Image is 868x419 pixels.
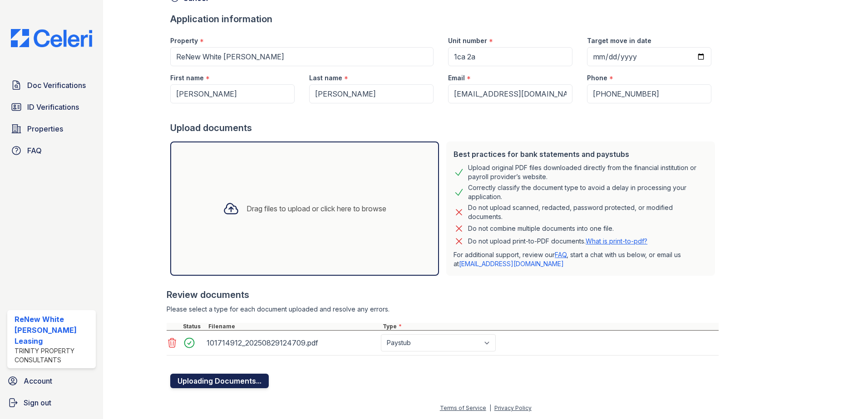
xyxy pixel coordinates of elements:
div: Application information [170,13,719,25]
label: Property [170,36,198,45]
label: Phone [587,73,607,83]
a: Account [4,372,99,390]
p: For additional support, review our , start a chat with us below, or email us at [454,250,708,268]
a: Terms of Service [440,404,486,411]
button: Uploading Documents... [170,374,269,388]
label: Email [448,73,465,83]
label: First name [170,73,204,83]
div: Trinity Property Consultants [15,346,92,365]
p: Do not upload print-to-PDF documents. [468,237,647,246]
div: Type [381,323,719,330]
a: What is print-to-pdf? [586,237,647,245]
a: Doc Verifications [7,76,96,94]
a: FAQ [555,251,567,258]
div: Do not upload scanned, redacted, password protected, or modified documents. [468,203,708,221]
span: Properties [27,123,63,134]
a: ID Verifications [7,98,96,116]
div: Upload original PDF files downloaded directly from the financial institution or payroll provider’... [468,163,708,181]
div: Correctly classify the document type to avoid a delay in processing your application. [468,183,708,201]
a: [EMAIL_ADDRESS][DOMAIN_NAME] [459,260,564,268]
div: | [489,404,491,411]
span: FAQ [27,145,42,156]
div: Status [181,323,207,330]
span: Account [24,375,52,386]
div: Drag files to upload or click here to browse [247,203,386,214]
label: Unit number [448,36,487,45]
span: Doc Verifications [27,80,86,91]
a: Sign out [4,394,99,412]
div: ReNew White [PERSON_NAME] Leasing [15,314,92,346]
span: ID Verifications [27,102,79,112]
div: Upload documents [170,122,719,134]
label: Target move in date [587,36,651,45]
div: 101714912_20250829124709.pdf [207,336,377,350]
label: Last name [309,73,342,83]
a: Privacy Policy [494,404,532,411]
div: Best practices for bank statements and paystubs [454,149,708,160]
div: Review documents [167,288,719,301]
span: Sign out [24,397,51,408]
img: CE_Logo_Blue-a8612792a0a2168367f1c8372b55b34899dd931a85d93a1a3d3e32e68fde9ad4.png [4,29,99,47]
div: Do not combine multiple documents into one file. [468,223,614,234]
div: Please select a type for each document uploaded and resolve any errors. [167,305,719,314]
a: FAQ [7,141,96,160]
div: Filename [207,323,381,330]
a: Properties [7,120,96,138]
